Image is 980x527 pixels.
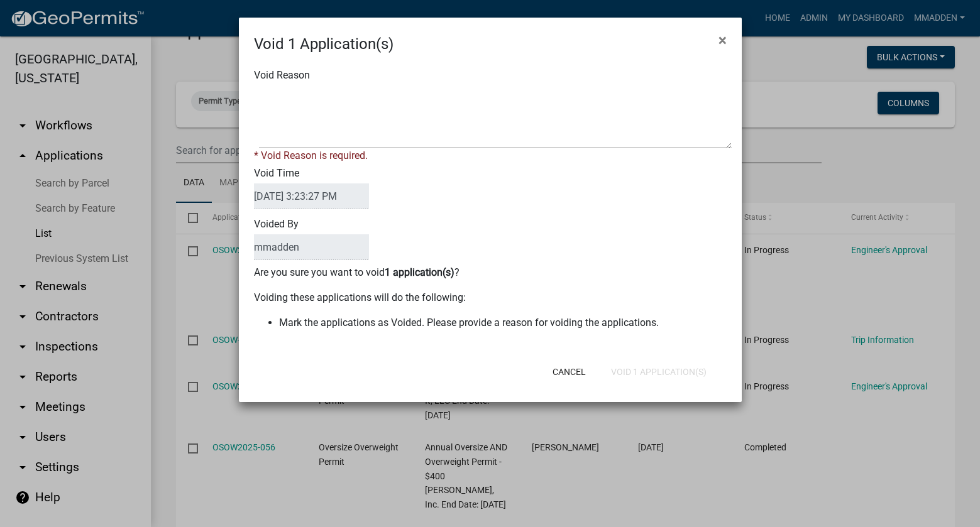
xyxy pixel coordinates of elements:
[254,183,369,209] input: DateTime
[708,23,737,58] button: Close
[279,315,727,330] li: Mark the applications as Voided. Please provide a reason for voiding the applications.
[259,85,732,148] textarea: Void Reason
[254,265,727,280] p: Are you sure you want to void ?
[542,361,596,383] button: Cancel
[254,33,394,55] h4: Void 1 Application(s)
[718,31,727,49] span: ×
[254,219,369,260] label: Voided By
[601,361,717,383] button: Void 1 Application(s)
[385,266,454,278] b: 1 application(s)
[254,234,369,260] input: VoidedBy
[254,290,727,305] p: Voiding these applications will do the following:
[254,168,369,209] label: Void Time
[254,148,727,163] div: * Void Reason is required.
[254,70,310,80] label: Void Reason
